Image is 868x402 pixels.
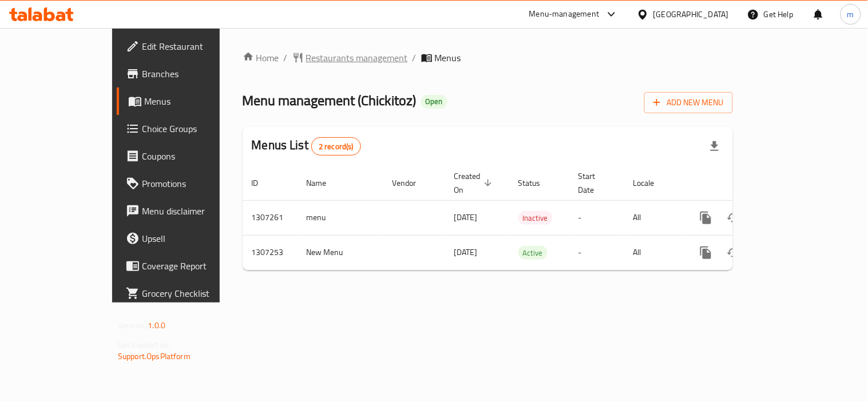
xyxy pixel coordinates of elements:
[529,7,600,21] div: Menu-management
[633,176,669,190] span: Locale
[117,87,257,115] a: Menus
[243,166,811,270] table: enhanced table
[518,176,556,190] span: Status
[307,176,342,190] span: Name
[578,169,611,197] span: Start Date
[243,51,279,65] a: Home
[421,95,447,109] div: Open
[117,60,257,87] a: Branches
[142,232,248,245] span: Upsell
[243,87,417,113] span: Menu management ( Chickitoz )
[683,166,811,201] th: Actions
[142,177,248,190] span: Promotions
[148,318,165,333] span: 1.0.0
[243,51,733,65] nav: breadcrumb
[624,235,683,270] td: All
[653,8,729,21] div: [GEOGRAPHIC_DATA]
[142,67,248,81] span: Branches
[454,245,478,260] span: [DATE]
[142,122,248,136] span: Choice Groups
[243,200,298,235] td: 1307261
[518,246,548,260] span: Active
[518,246,548,260] div: Active
[117,115,257,142] a: Choice Groups
[118,337,171,352] span: Get support on:
[243,235,298,270] td: 1307253
[117,280,257,307] a: Grocery Checklist
[518,212,553,225] span: Inactive
[692,204,720,232] button: more
[117,33,257,60] a: Edit Restaurant
[118,318,146,333] span: Version:
[720,239,747,266] button: Change Status
[692,239,720,266] button: more
[117,142,257,170] a: Coupons
[653,95,724,110] span: Add New Menu
[454,169,496,197] span: Created On
[292,51,408,65] a: Restaurants management
[847,8,854,21] span: m
[142,39,248,53] span: Edit Restaurant
[435,51,461,65] span: Menus
[518,211,553,225] div: Inactive
[284,51,288,65] li: /
[144,94,248,108] span: Menus
[312,141,360,152] span: 2 record(s)
[117,170,257,197] a: Promotions
[117,252,257,280] a: Coverage Report
[393,176,431,190] span: Vendor
[701,133,728,160] div: Export file
[252,137,361,156] h2: Menus List
[569,200,624,235] td: -
[142,259,248,273] span: Coverage Report
[720,204,747,232] button: Change Status
[142,286,248,300] span: Grocery Checklist
[624,200,683,235] td: All
[142,149,248,163] span: Coupons
[298,200,383,235] td: menu
[644,92,733,113] button: Add New Menu
[252,176,274,190] span: ID
[421,97,447,106] span: Open
[311,137,361,156] div: Total records count
[454,210,478,225] span: [DATE]
[306,51,408,65] span: Restaurants management
[298,235,383,270] td: New Menu
[142,204,248,218] span: Menu disclaimer
[117,197,257,225] a: Menu disclaimer
[118,349,191,364] a: Support.OpsPlatform
[569,235,624,270] td: -
[117,225,257,252] a: Upsell
[413,51,417,65] li: /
